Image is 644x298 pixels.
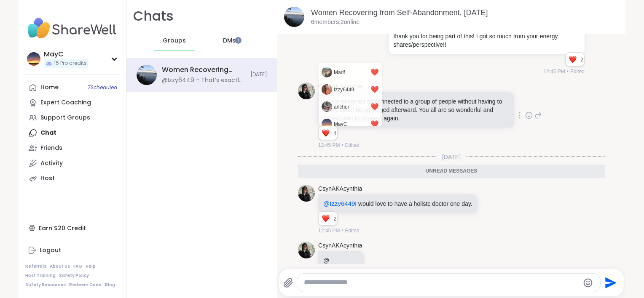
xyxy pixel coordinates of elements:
img: https://sharewell-space-live.sfo3.digitaloceanspaces.com/user-generated/e9a32514-bcae-446c-9c6f-0... [322,67,332,77]
a: CsynAKAcynthia [318,82,362,91]
div: MayC [334,120,347,128]
div: Activity [40,159,63,168]
a: CsynAKAcynthia [318,185,362,193]
a: Activity [25,156,119,171]
img: MayC [27,52,40,66]
a: Home7Scheduled [25,80,119,95]
div: MayC [44,50,89,59]
img: https://sharewell-space-live.sfo3.digitaloceanspaces.com/user-generated/a1c011ed-61f9-4281-a9b7-8... [322,119,332,129]
div: Reaction list [319,212,333,225]
div: Friends [40,144,62,152]
div: ❤️ [370,119,379,129]
div: Expert Coaching [40,98,91,107]
div: Host [40,174,55,183]
span: Edited [345,227,360,234]
div: Reaction list [319,126,333,140]
p: I have never felt so connected to a group of people without having to worry about being judged af... [323,97,509,122]
button: Send [601,273,620,292]
div: Home [40,83,59,92]
span: 2 [333,215,337,223]
div: Logout [40,246,61,255]
a: FAQ [73,263,82,269]
p: 6 members, 2 online [311,18,360,27]
img: https://sharewell-space-live.sfo3.digitaloceanspaces.com/user-generated/2900bf6e-1806-45f4-9e6b-5... [298,82,315,99]
span: 2 [580,56,584,64]
img: https://sharewell-space-live.sfo3.digitaloceanspaces.com/user-generated/2900bf6e-1806-45f4-9e6b-5... [298,242,315,258]
a: Help [86,263,96,269]
img: https://sharewell-space-live.sfo3.digitaloceanspaces.com/user-generated/beac06d6-ae44-42f7-93ae-b... [322,84,332,95]
span: 4 [333,130,337,137]
span: • [567,68,569,75]
a: Expert Coaching [25,95,119,110]
img: https://sharewell-space-live.sfo3.digitaloceanspaces.com/user-generated/2900bf6e-1806-45f4-9e6b-5... [298,185,315,202]
a: Safety Policy [59,273,89,279]
button: Reactions: love [321,215,330,222]
p: I would love to have a holistc doctor one day. [323,200,472,208]
img: https://sharewell-space-live.sfo3.digitaloceanspaces.com/user-generated/bd698b57-9748-437a-a102-e... [322,101,332,112]
a: https://sharewell-space-live.sfo3.digitaloceanspaces.com/user-generated/e9a32514-bcae-446c-9c6f-0... [319,64,381,81]
a: Host [25,171,119,186]
span: 12:45 PM [318,141,340,149]
div: Women Recovering from Self-Abandonment, [DATE] [162,65,245,74]
span: 12:45 PM [543,68,565,75]
a: https://sharewell-space-live.sfo3.digitaloceanspaces.com/user-generated/bd698b57-9748-437a-a102-e... [319,98,381,115]
a: Host Training [25,273,56,279]
a: Friends [25,141,119,156]
textarea: Type your message [304,278,579,287]
img: Women Recovering from Self-Abandonment, Oct 11 [137,65,157,85]
a: Referrals [25,263,46,269]
a: Redeem Code [69,282,102,288]
p: thank you for being part of this! I got so much from your energy shares/perspective!! [394,32,580,49]
span: • [341,227,343,234]
img: ShareWell Nav Logo [25,13,119,43]
a: Support Groups [25,110,119,125]
div: ❤️ [370,85,379,95]
div: ❤️ [370,102,379,112]
button: Reactions: love [568,56,577,63]
span: 12:45 PM [318,227,340,234]
a: Logout [25,243,119,258]
div: Support Groups [40,114,90,122]
span: @Izzy6449 [323,200,355,207]
div: ❤️ [370,67,379,77]
span: DMs [223,37,236,45]
a: https://sharewell-space-live.sfo3.digitaloceanspaces.com/user-generated/beac06d6-ae44-42f7-93ae-b... [319,81,381,98]
a: Safety Resources [25,282,66,288]
button: Reactions: love [321,130,330,136]
a: https://sharewell-space-live.sfo3.digitaloceanspaces.com/user-generated/a1c011ed-61f9-4281-a9b7-8... [319,115,381,133]
a: About Us [50,263,70,269]
span: 15 Pro credits [54,60,87,67]
span: Edited [345,141,360,149]
div: @ [323,256,359,265]
span: Edited [570,68,585,75]
a: Women Recovering from Self-Abandonment, [DATE] [311,8,488,17]
img: Women Recovering from Self-Abandonment, Oct 11 [284,7,304,27]
div: anchor [334,103,349,111]
span: [DATE] [437,153,466,161]
iframe: Spotlight [235,37,241,44]
span: [DATE] [250,71,267,78]
h1: Chats [133,7,174,26]
div: Izzy6449 [334,85,354,94]
span: 7 Scheduled [88,84,117,91]
div: Reaction list [566,53,580,66]
div: Marif [334,68,345,77]
div: @Izzy6449 - That’s exactly what I want, to be the kind of healer who gets to the root of things, ... [162,76,245,85]
a: Blog [105,282,115,288]
span: Groups [163,37,186,45]
span: • [341,141,343,149]
div: Unread messages [298,165,605,178]
div: Earn $20 Credit [25,221,119,236]
a: CsynAKAcynthia [318,242,362,250]
button: Emoji picker [583,278,593,288]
